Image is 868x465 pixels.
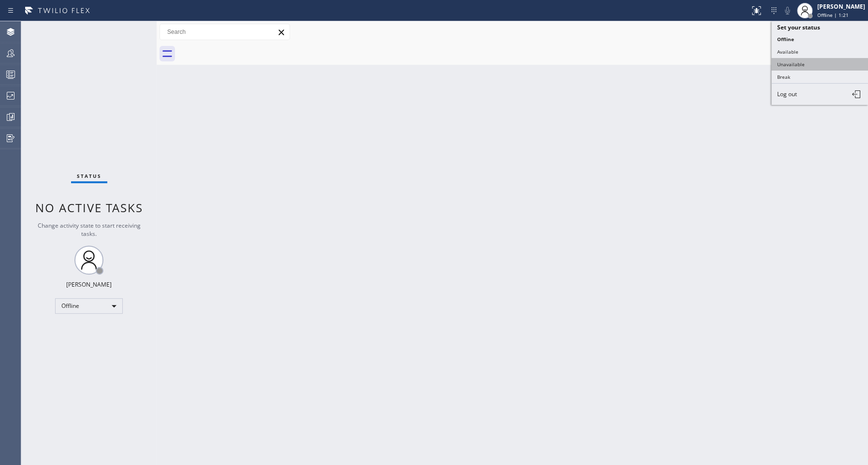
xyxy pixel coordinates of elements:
div: [PERSON_NAME] [66,280,112,289]
input: Search [160,24,289,40]
div: Offline [55,298,123,314]
span: Status [77,173,101,179]
div: [PERSON_NAME] [817,2,865,11]
button: Mute [781,4,794,17]
span: Offline | 1:21 [817,12,849,18]
span: No active tasks [35,200,143,216]
span: Change activity state to start receiving tasks. [38,221,141,238]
